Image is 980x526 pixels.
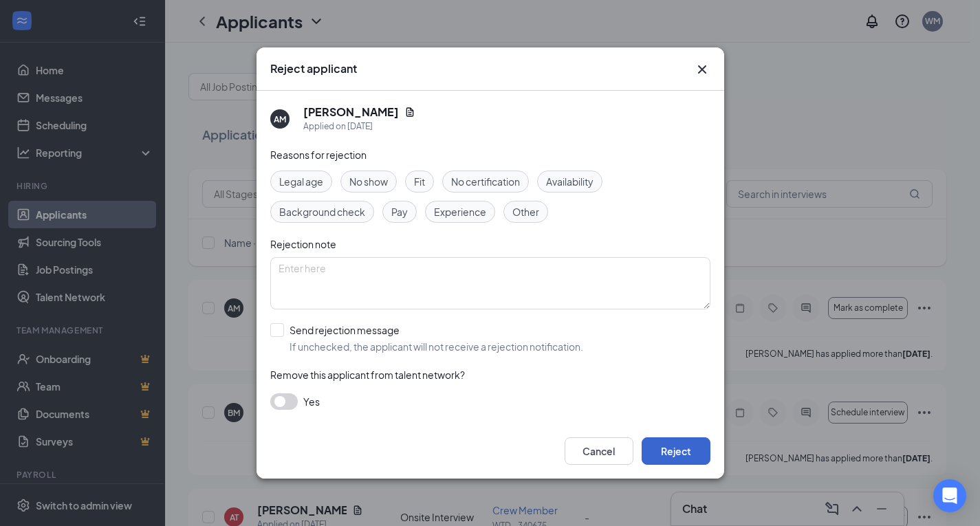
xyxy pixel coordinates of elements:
svg: Cross [694,61,710,78]
span: Other [512,204,539,219]
button: Cancel [565,437,633,465]
span: No show [349,174,388,189]
span: Remove this applicant from talent network? [270,369,465,381]
svg: Document [404,107,415,118]
div: Applied on [DATE] [303,120,415,133]
button: Close [694,61,710,78]
h5: [PERSON_NAME] [303,105,399,120]
div: Open Intercom Messenger [933,479,966,512]
span: No certification [451,174,520,189]
h3: Reject applicant [270,61,357,76]
span: Pay [391,204,408,219]
span: Yes [303,393,320,410]
span: Reasons for rejection [270,149,367,161]
div: AM [274,113,286,125]
span: Availability [546,174,594,189]
span: Experience [434,204,486,219]
span: Background check [279,204,365,219]
span: Fit [414,174,425,189]
span: Legal age [279,174,323,189]
button: Reject [642,437,710,465]
span: Rejection note [270,238,336,250]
